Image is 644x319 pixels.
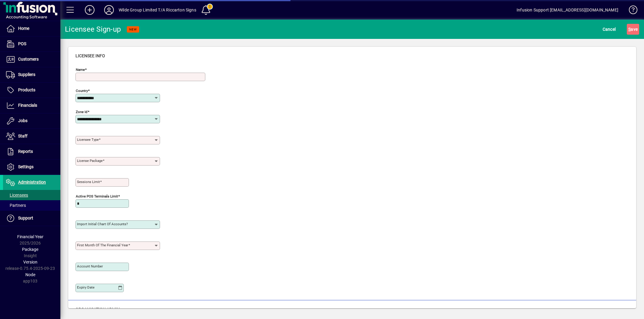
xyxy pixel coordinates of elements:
[76,68,85,72] mat-label: Name
[3,190,60,200] a: Licensees
[77,159,103,163] mat-label: License Package
[76,110,88,114] mat-label: Zone Id
[129,27,137,31] span: NEW
[3,129,60,144] a: Staff
[18,149,33,154] span: Reports
[628,27,631,32] span: S
[23,260,37,264] span: Version
[18,134,27,138] span: Staff
[3,211,60,226] a: Support
[517,5,618,15] div: Infusion Support [EMAIL_ADDRESS][DOMAIN_NAME]
[17,234,43,239] span: Financial Year
[3,67,60,82] a: Suppliers
[3,200,60,210] a: Partners
[603,24,616,34] span: Cancel
[75,53,105,58] span: Licensee Info
[18,118,27,123] span: Jobs
[99,5,119,15] button: Profile
[22,247,38,252] span: Package
[18,216,33,220] span: Support
[3,21,60,36] a: Home
[75,307,120,312] span: Organisation Admin
[3,113,60,128] a: Jobs
[77,285,95,289] mat-label: Expiry date
[3,159,60,175] a: Settings
[80,5,99,15] button: Add
[77,243,128,247] mat-label: First month of the financial year
[624,1,636,21] a: Knowledge Base
[3,52,60,67] a: Customers
[77,264,103,268] mat-label: Account number
[601,24,617,35] button: Cancel
[77,137,99,142] mat-label: Licensee Type
[18,26,29,31] span: Home
[18,41,26,46] span: POS
[65,24,121,34] div: Licensee Sign-up
[76,194,118,198] mat-label: Active POS Terminals Limit
[3,98,60,113] a: Financials
[3,83,60,98] a: Products
[6,203,26,208] span: Partners
[3,144,60,159] a: Reports
[77,180,100,184] mat-label: Sessions Limit
[18,180,46,185] span: Administration
[76,89,88,93] mat-label: Country
[119,5,196,15] div: Wilde Group Limited T/A Riccarton Signs
[627,24,639,35] button: Save
[18,72,35,77] span: Suppliers
[6,193,28,197] span: Licensees
[77,222,128,226] mat-label: Import initial Chart of Accounts?
[18,103,37,108] span: Financials
[18,87,35,92] span: Products
[18,164,34,169] span: Settings
[25,272,35,277] span: Node
[3,36,60,52] a: POS
[628,24,638,34] span: ave
[18,57,39,62] span: Customers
